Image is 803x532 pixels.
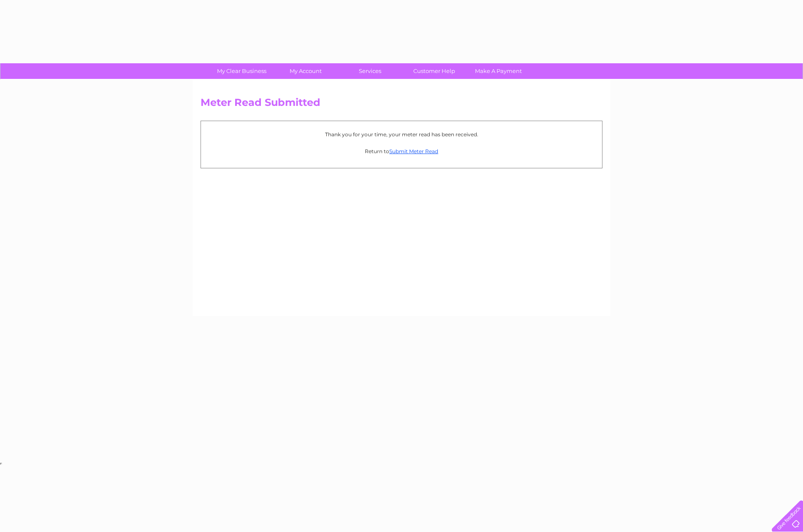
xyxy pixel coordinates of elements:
a: Make A Payment [464,63,533,79]
a: My Clear Business [207,63,277,79]
a: Customer Help [399,63,469,79]
h2: Meter Read Submitted [201,97,602,113]
a: My Account [271,63,341,79]
a: Services [335,63,405,79]
p: Return to [205,147,598,155]
p: Thank you for your time, your meter read has been received. [205,130,598,138]
a: Submit Meter Read [389,148,438,154]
